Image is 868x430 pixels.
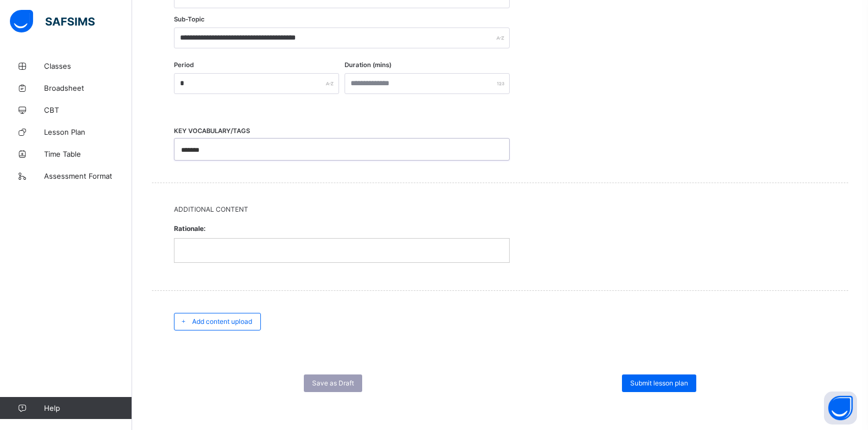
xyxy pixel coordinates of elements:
span: Time Table [44,150,132,158]
span: Broadsheet [44,84,132,92]
span: Classes [44,62,132,70]
label: Period [174,61,194,69]
span: Save as Draft [312,379,354,387]
span: Rationale: [174,219,510,238]
span: KEY VOCABULARY/TAGS [174,127,250,135]
label: Sub-Topic [174,15,205,23]
button: Open asap [824,392,857,425]
span: Additional Content [174,205,826,213]
label: Duration (mins) [345,61,391,69]
span: Assessment Format [44,172,132,180]
span: Add content upload [192,317,252,326]
img: safsims [10,10,95,33]
span: Lesson Plan [44,128,132,136]
span: Help [44,404,132,412]
span: CBT [44,106,132,114]
span: Submit lesson plan [630,379,688,387]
